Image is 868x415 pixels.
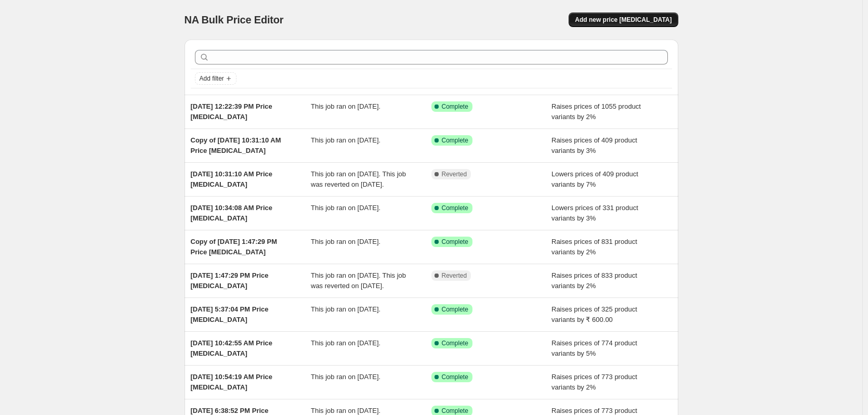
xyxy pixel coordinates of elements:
span: This job ran on [DATE]. [311,373,380,381]
span: [DATE] 10:42:55 AM Price [MEDICAL_DATA] [191,339,273,357]
span: This job ran on [DATE]. This job was reverted on [DATE]. [311,170,406,188]
span: This job ran on [DATE]. [311,102,380,110]
span: Reverted [442,170,467,178]
span: Complete [442,204,468,212]
button: Add filter [195,72,236,85]
span: Raises prices of 1055 product variants by 2% [551,102,641,121]
span: [DATE] 10:31:10 AM Price [MEDICAL_DATA] [191,170,273,188]
span: Raises prices of 831 product variants by 2% [551,238,637,256]
span: This job ran on [DATE]. [311,339,380,347]
span: Add filter [200,74,224,83]
span: Complete [442,305,468,314]
span: Raises prices of 325 product variants by ₹ 600.00 [551,305,637,323]
span: Copy of [DATE] 10:31:10 AM Price [MEDICAL_DATA] [191,136,281,154]
span: Complete [442,407,468,415]
span: This job ran on [DATE]. [311,238,380,245]
span: Lowers prices of 331 product variants by 3% [551,204,638,222]
span: Complete [442,102,468,111]
span: Raises prices of 833 product variants by 2% [551,271,637,290]
span: Copy of [DATE] 1:47:29 PM Price [MEDICAL_DATA] [191,238,278,256]
span: [DATE] 1:47:29 PM Price [MEDICAL_DATA] [191,271,269,290]
span: Lowers prices of 409 product variants by 7% [551,170,638,188]
span: This job ran on [DATE]. [311,136,380,144]
span: This job ran on [DATE]. This job was reverted on [DATE]. [311,271,406,290]
span: This job ran on [DATE]. [311,407,380,414]
span: Complete [442,238,468,246]
span: [DATE] 10:34:08 AM Price [MEDICAL_DATA] [191,204,273,222]
span: [DATE] 12:22:39 PM Price [MEDICAL_DATA] [191,102,272,121]
span: Add new price [MEDICAL_DATA] [575,16,672,24]
button: Add new price [MEDICAL_DATA] [569,12,678,27]
span: Raises prices of 773 product variants by 2% [551,373,637,391]
span: Complete [442,339,468,347]
span: [DATE] 5:37:04 PM Price [MEDICAL_DATA] [191,305,269,323]
span: [DATE] 10:54:19 AM Price [MEDICAL_DATA] [191,373,273,391]
span: Raises prices of 774 product variants by 5% [551,339,637,357]
span: This job ran on [DATE]. [311,305,380,313]
span: Raises prices of 409 product variants by 3% [551,136,637,154]
span: This job ran on [DATE]. [311,204,380,212]
span: NA Bulk Price Editor [185,14,284,25]
span: Complete [442,136,468,145]
span: Reverted [442,271,467,280]
span: Complete [442,373,468,381]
